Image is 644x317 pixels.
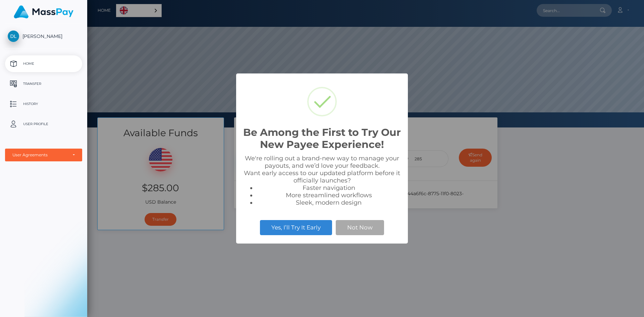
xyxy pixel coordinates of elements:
div: User Agreements [12,152,67,158]
button: Yes, I’ll Try It Early [260,220,332,235]
p: User Profile [8,119,79,129]
h2: Be Among the First to Try Our New Payee Experience! [243,126,401,151]
p: History [8,99,79,109]
p: Home [8,59,79,69]
button: User Agreements [5,149,82,161]
li: Sleek, modern design [256,199,401,206]
img: MassPay [14,5,73,18]
li: More streamlined workflows [256,192,401,199]
span: [PERSON_NAME] [5,33,82,39]
button: Not Now [336,220,384,235]
p: Transfer [8,79,79,89]
li: Faster navigation [256,184,401,192]
div: We're rolling out a brand-new way to manage your payouts, and we’d love your feedback. Want early... [243,155,401,206]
